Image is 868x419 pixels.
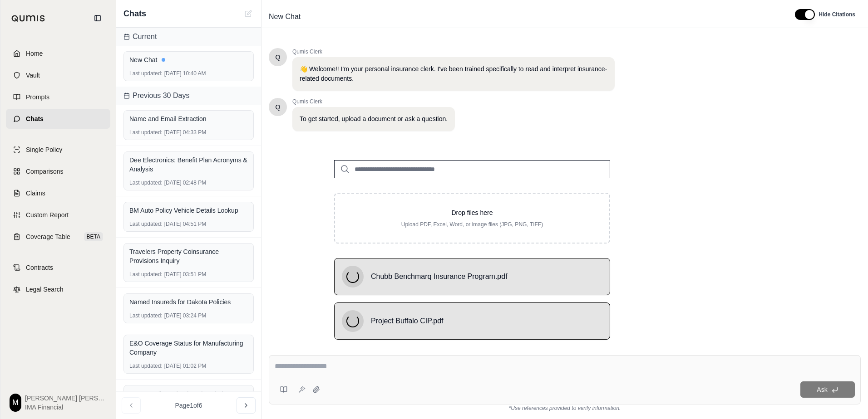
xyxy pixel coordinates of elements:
span: Last updated: [129,271,163,278]
span: Vault [26,71,40,80]
a: Coverage TableBETA [6,227,110,247]
span: Prompts [26,93,49,102]
div: [DATE] 01:02 PM [129,362,248,370]
span: New Chat [265,10,304,24]
div: M [10,394,21,412]
div: [DATE] 02:48 PM [129,179,248,186]
a: Vault [6,65,110,85]
span: Legal Search [26,285,64,294]
button: Ask [800,381,855,398]
a: Claims [6,183,110,203]
button: New Chat [243,8,254,19]
div: [DATE] 04:51 PM [129,220,248,228]
a: Contracts [6,258,110,278]
div: Travelers Property Coinsurance Provisions Inquiry [129,247,248,265]
span: Hide Citations [819,11,855,18]
div: Name and Email Extraction [129,114,248,123]
p: To get started, upload a document or ask a question. [300,114,448,124]
span: Chats [123,7,146,20]
span: Project Buffalo CIP.pdf [371,316,444,326]
span: Ask [817,386,827,393]
div: E&O Coverage Status for Manufacturing Company [129,339,248,357]
span: Hello [276,102,281,112]
div: *Use references provided to verify information. [269,404,861,412]
span: Hello [276,53,281,62]
button: Collapse sidebar [90,11,105,25]
span: Single Policy [26,145,62,154]
div: New Chat [129,55,248,64]
p: Drop files here [350,208,595,217]
span: Page 1 of 6 [175,401,202,410]
span: Last updated: [129,312,163,319]
span: BETA [84,232,103,241]
div: [DATE] 10:40 AM [129,70,248,77]
div: Named Insureds for Dakota Policies [129,297,248,307]
a: Home [6,44,110,63]
img: Qumis Logo [11,15,45,22]
a: Comparisons [6,161,110,181]
span: Chubb Benchmarq Insurance Program.pdf [371,271,508,282]
div: [DATE] 03:51 PM [129,271,248,278]
span: Home [26,49,43,58]
span: Qumis Clerk [292,48,615,55]
span: Contracts [26,263,53,272]
div: [DATE] 04:33 PM [129,129,248,136]
span: Coverage Table [26,232,70,241]
div: Current [116,28,261,46]
div: BM Auto Policy Vehicle Details Lookup [129,206,248,215]
span: Last updated: [129,70,163,77]
a: Single Policy [6,140,110,160]
div: Edit Title [265,10,784,24]
span: Last updated: [129,129,163,136]
span: Last updated: [129,220,163,228]
a: Chats [6,109,110,129]
span: Last updated: [129,179,163,186]
a: Legal Search [6,279,110,299]
span: [PERSON_NAME] [PERSON_NAME] [25,394,107,403]
span: Qumis Clerk [292,98,455,105]
span: Last updated: [129,362,163,370]
span: Chats [26,114,44,123]
a: Custom Report [6,205,110,225]
div: BM GL Policy: Inland Marine Limits [129,389,248,398]
a: Prompts [6,87,110,107]
div: Dee Electronics: Benefit Plan Acronyms & Analysis [129,156,248,174]
span: Custom Report [26,210,69,219]
span: Comparisons [26,167,63,176]
p: 👋 Welcome!! I'm your personal insurance clerk. I've been trained specifically to read and interpr... [300,64,607,83]
div: Previous 30 Days [116,87,261,105]
span: IMA Financial [25,403,107,412]
span: Claims [26,189,45,198]
p: Upload PDF, Excel, Word, or image files (JPG, PNG, TIFF) [350,221,595,228]
div: [DATE] 03:24 PM [129,312,248,319]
